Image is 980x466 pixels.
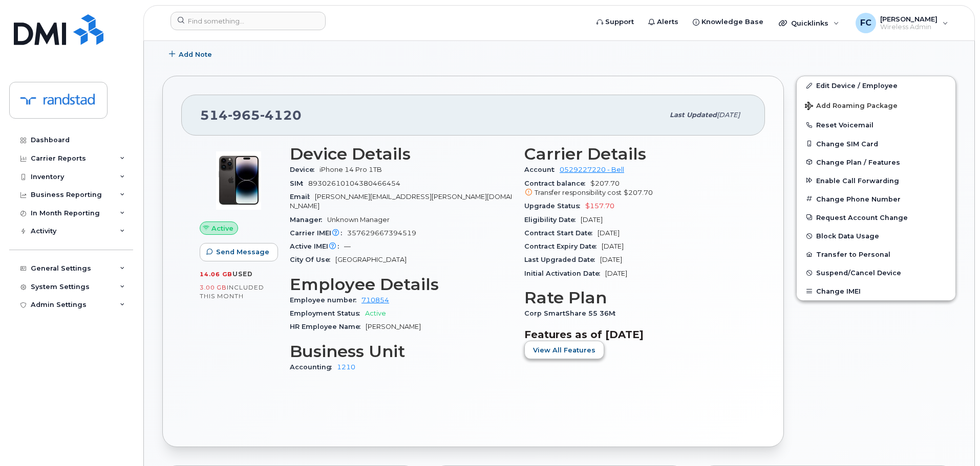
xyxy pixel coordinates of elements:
[228,107,260,123] span: 965
[581,216,603,224] span: [DATE]
[365,309,386,317] span: Active
[162,45,221,63] button: Add Note
[816,269,901,277] span: Suspend/Cancel Device
[701,17,763,27] span: Knowledge Base
[290,193,315,201] span: Email
[686,12,771,32] a: Knowledge Base
[524,180,747,198] span: $207.70
[290,216,327,224] span: Manager
[524,216,581,224] span: Eligibility Date
[797,76,955,95] a: Edit Device / Employee
[605,17,634,27] span: Support
[290,229,347,237] span: Carrier IMEI
[880,15,938,23] span: [PERSON_NAME]
[171,12,326,30] input: Find something...
[290,166,319,173] span: Device
[797,190,955,208] button: Change Phone Number
[797,208,955,227] button: Request Account Change
[200,243,278,261] button: Send Message
[772,13,846,33] div: Quicklinks
[200,283,264,300] span: included this month
[797,245,955,263] button: Transfer to Personal
[524,256,600,263] span: Last Upgraded Date
[605,270,627,277] span: [DATE]
[260,107,302,123] span: 4120
[524,180,590,187] span: Contract balance
[290,193,512,210] span: [PERSON_NAME][EMAIL_ADDRESS][PERSON_NAME][DOMAIN_NAME]
[585,202,614,210] span: $157.70
[290,323,366,330] span: HR Employee Name
[290,256,335,263] span: City Of Use
[524,145,747,163] h3: Carrier Details
[290,180,308,187] span: SIM
[216,247,269,257] span: Send Message
[641,12,686,32] a: Alerts
[797,171,955,190] button: Enable Call Forwarding
[860,17,871,29] span: FC
[290,242,344,250] span: Active IMEI
[797,153,955,171] button: Change Plan / Features
[524,328,747,341] h3: Features as of [DATE]
[524,341,604,359] button: View All Features
[232,270,253,278] span: used
[598,229,620,237] span: [DATE]
[200,284,227,291] span: 3.00 GB
[211,224,233,233] span: Active
[337,363,355,371] a: 1210
[805,102,898,112] span: Add Roaming Package
[797,95,955,116] button: Add Roaming Package
[589,12,641,32] a: Support
[344,242,351,250] span: —
[290,296,361,304] span: Employee number
[335,256,407,263] span: [GEOGRAPHIC_DATA]
[624,189,653,196] span: $207.70
[327,216,390,224] span: Unknown Manager
[524,270,605,277] span: Initial Activation Date
[524,229,598,237] span: Contract Start Date
[524,309,621,317] span: Corp SmartShare 55 36M
[200,271,232,278] span: 14.06 GB
[791,19,828,27] span: Quicklinks
[290,145,512,163] h3: Device Details
[717,111,740,119] span: [DATE]
[290,275,512,294] h3: Employee Details
[290,309,365,317] span: Employment Status
[797,116,955,134] button: Reset Voicemail
[524,289,747,307] h3: Rate Plan
[290,363,337,371] span: Accounting
[524,166,560,173] span: Account
[816,158,900,166] span: Change Plan / Features
[797,282,955,300] button: Change IMEI
[535,189,622,196] span: Transfer responsibility cost
[319,166,382,173] span: iPhone 14 Pro 1TB
[290,342,512,361] h3: Business Unit
[533,345,595,355] span: View All Features
[602,242,624,250] span: [DATE]
[848,13,955,33] div: Felix Chacon
[179,50,212,59] span: Add Note
[560,166,624,173] a: 0529227220 - Bell
[208,150,269,211] img: image20231002-3703462-11aim6e.jpeg
[657,17,678,27] span: Alerts
[524,202,585,210] span: Upgrade Status
[347,229,416,237] span: 357629667394519
[366,323,421,330] span: [PERSON_NAME]
[797,263,955,282] button: Suspend/Cancel Device
[816,176,899,184] span: Enable Call Forwarding
[600,256,622,263] span: [DATE]
[200,107,302,123] span: 514
[361,296,389,304] a: 710854
[797,135,955,153] button: Change SIM Card
[880,23,938,31] span: Wireless Admin
[524,242,602,250] span: Contract Expiry Date
[797,227,955,245] button: Block Data Usage
[308,180,400,187] span: 89302610104380466454
[670,111,717,119] span: Last updated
